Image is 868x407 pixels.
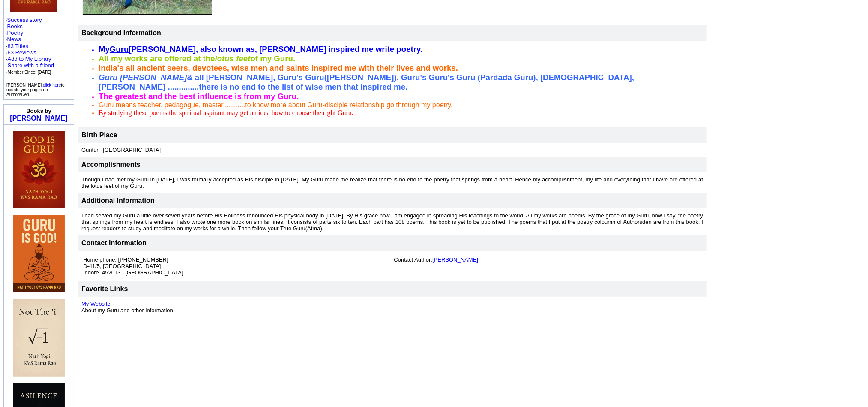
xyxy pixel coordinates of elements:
[13,292,14,297] img: shim.gif
[81,285,128,292] font: Favorite Links
[13,299,65,377] img: 80705.jpg
[6,56,54,75] font: · · ·
[39,127,39,130] img: shim.gif
[8,56,51,62] a: Add to My Library
[99,73,187,82] span: Guru [PERSON_NAME]
[8,70,51,75] font: Member Since: [DATE]
[81,301,175,314] font: About my Guru and other information.
[8,49,36,56] a: 63 Reviews
[99,63,458,72] span: India's all ancient seers, devotees, wise men and saints inspired me with their lives and works.
[13,377,14,381] img: shim.gif
[110,45,129,54] a: Guru
[99,45,422,54] span: My [PERSON_NAME], also known as, [PERSON_NAME] inspired me write poetry.
[39,127,39,130] img: shim.gif
[6,83,65,97] font: [PERSON_NAME], to update your pages on AuthorsDen.
[432,256,478,263] a: [PERSON_NAME]
[81,131,117,139] font: Birth Place
[13,208,14,213] img: shim.gif
[99,101,453,109] span: Guru means teacher, pedagogue, master....…....to know more about Guru-disciple relationship go th...
[99,54,295,63] span: All my works are offered at the of my Guru.
[99,109,353,116] span: By studying these poems the spiritual aspirant may get an idea how to choose the right Guru.
[26,108,51,114] b: Books by
[6,43,54,75] font: · ·
[81,197,155,204] font: Additional Information
[81,147,161,153] font: Guntur, [GEOGRAPHIC_DATA]
[7,17,42,23] a: Success story
[81,176,703,189] font: Though I had met my Guru in [DATE], I was formally accepted as His disciple in [DATE]. My Guru ma...
[187,73,273,82] span: & all [PERSON_NAME]
[394,256,479,263] font: Contact Author:
[38,127,38,130] img: shim.gif
[83,256,183,276] font: Home phone: [PHONE_NUMBER] D-41/5, [GEOGRAPHIC_DATA] Indore 452013 [GEOGRAPHIC_DATA]
[215,54,251,63] i: lotus feet
[81,212,703,232] font: I had served my Guru a little over seven years before His Holiness renounced His physical body in...
[99,92,299,101] span: The greatest and the best influence is from my Guru.
[81,161,141,168] font: Accomplishments
[99,73,634,91] b: , Guru's Guru([PERSON_NAME]), Guru's Guru's Guru (Pardada Guru), [DEMOGRAPHIC_DATA], [PERSON_NAME...
[8,43,28,49] a: 83 Titles
[13,131,65,208] img: 80707.jpg
[7,30,24,36] a: Poetry
[81,239,147,247] font: Contact Information
[7,23,23,30] a: Books
[10,115,67,122] a: [PERSON_NAME]
[43,83,61,87] a: click here
[13,215,65,292] img: 80706.jpg
[81,301,111,307] a: My Website
[81,29,161,36] b: Background Information
[8,62,54,69] a: Share with a friend
[7,36,21,42] a: News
